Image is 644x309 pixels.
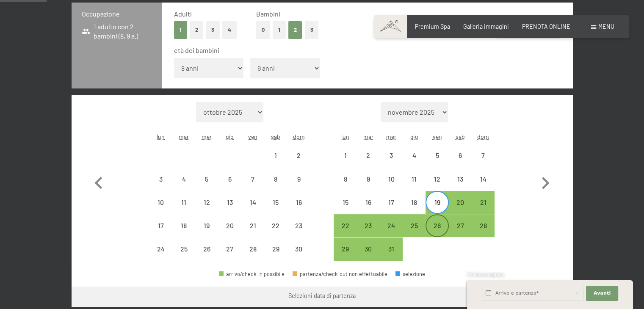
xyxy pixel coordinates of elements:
div: 28 [242,246,263,267]
div: partenza/check-out non effettuabile [426,167,448,190]
button: Avanti [586,286,618,301]
div: Fri Nov 14 2025 [241,191,264,214]
div: 12 [426,176,448,197]
div: Sun Nov 16 2025 [287,191,310,214]
div: 10 [381,176,402,197]
div: partenza/check-out non effettuabile [293,271,387,277]
div: 31 [381,246,402,267]
div: 24 [381,222,402,243]
button: 3 [206,21,220,39]
div: Sat Nov 01 2025 [264,144,287,167]
div: partenza/check-out non effettuabile [195,237,218,260]
div: 4 [404,152,425,173]
div: 14 [473,176,494,197]
div: Wed Dec 17 2025 [380,191,403,214]
div: 15 [265,199,286,220]
div: Tue Dec 16 2025 [357,191,380,214]
div: Thu Dec 11 2025 [403,167,426,190]
div: partenza/check-out possibile [449,214,472,237]
div: 2 [288,152,309,173]
button: 3 [305,21,319,39]
div: 23 [358,222,379,243]
abbr: domenica [293,133,305,140]
div: partenza/check-out non effettuabile [449,144,472,167]
div: Mon Nov 10 2025 [149,191,172,214]
div: Sun Dec 28 2025 [472,214,495,237]
div: 23 [288,222,309,243]
div: Sun Dec 07 2025 [472,144,495,167]
div: 20 [450,199,471,220]
div: partenza/check-out non effettuabile [218,167,241,190]
div: partenza/check-out non effettuabile [195,191,218,214]
div: partenza/check-out non effettuabile [380,167,403,190]
div: Sat Dec 06 2025 [449,144,472,167]
div: Fri Nov 21 2025 [241,214,264,237]
div: Sat Dec 20 2025 [449,191,472,214]
div: Tue Nov 04 2025 [172,167,195,190]
div: partenza/check-out non effettuabile [264,214,287,237]
div: Wed Nov 26 2025 [195,237,218,260]
div: 24 [150,246,171,267]
div: 30 [358,246,379,267]
div: Mon Dec 01 2025 [334,144,357,167]
div: Mon Dec 15 2025 [334,191,357,214]
div: Sat Nov 22 2025 [264,214,287,237]
div: 26 [196,246,217,267]
span: Richiesta express [467,272,504,277]
span: Menu [598,23,614,30]
div: partenza/check-out non effettuabile [357,167,380,190]
div: 15 [334,199,356,220]
div: partenza/check-out possibile [357,237,380,260]
div: partenza/check-out non effettuabile [241,167,264,190]
div: Tue Dec 30 2025 [357,237,380,260]
abbr: giovedì [410,133,418,140]
abbr: venerdì [433,133,442,140]
div: partenza/check-out non effettuabile [403,144,426,167]
div: Wed Dec 03 2025 [380,144,403,167]
abbr: domenica [477,133,489,140]
div: Sat Dec 27 2025 [449,214,472,237]
div: partenza/check-out non effettuabile [357,144,380,167]
div: 6 [450,152,471,173]
div: arrivo/check-in possibile [219,271,285,277]
div: Fri Dec 05 2025 [426,144,448,167]
abbr: mercoledì [386,133,396,140]
div: partenza/check-out non effettuabile [287,144,310,167]
div: partenza/check-out non effettuabile [380,191,403,214]
div: 9 [358,176,379,197]
div: partenza/check-out possibile [403,214,426,237]
div: partenza/check-out non effettuabile [357,191,380,214]
div: Sun Nov 23 2025 [287,214,310,237]
button: 2 [190,21,204,39]
div: partenza/check-out non effettuabile [172,167,195,190]
div: età dei bambini [174,46,554,55]
div: partenza/check-out non effettuabile [472,167,495,190]
div: Sat Nov 15 2025 [264,191,287,214]
div: Thu Dec 18 2025 [403,191,426,214]
div: Tue Dec 09 2025 [357,167,380,190]
div: partenza/check-out non effettuabile [172,191,195,214]
div: Mon Nov 17 2025 [149,214,172,237]
abbr: lunedì [341,133,349,140]
div: partenza/check-out non effettuabile [264,167,287,190]
div: 1 [265,152,286,173]
abbr: sabato [271,133,280,140]
div: Thu Nov 06 2025 [218,167,241,190]
span: Bambini [256,10,280,18]
div: partenza/check-out non effettuabile [287,191,310,214]
div: 5 [426,152,448,173]
div: 25 [404,222,425,243]
div: partenza/check-out possibile [426,214,448,237]
div: 28 [473,222,494,243]
div: partenza/check-out non effettuabile [287,167,310,190]
div: 10 [150,199,171,220]
div: Wed Nov 12 2025 [195,191,218,214]
div: Wed Dec 24 2025 [380,214,403,237]
div: selezione [395,271,425,277]
div: Sat Nov 29 2025 [264,237,287,260]
div: Mon Nov 03 2025 [149,167,172,190]
div: partenza/check-out non effettuabile [172,237,195,260]
div: 7 [242,176,263,197]
div: Mon Dec 08 2025 [334,167,357,190]
div: partenza/check-out non effettuabile [149,167,172,190]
